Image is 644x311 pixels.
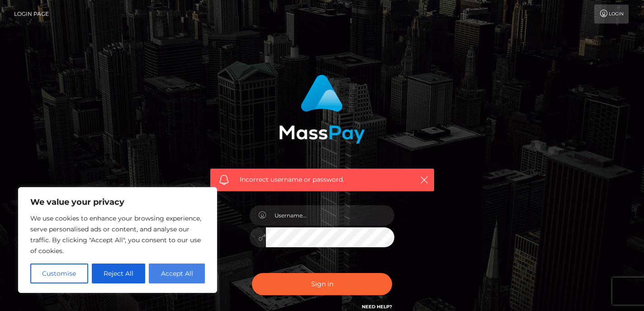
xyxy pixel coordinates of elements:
[149,264,205,283] button: Accept All
[92,264,146,283] button: Reject All
[30,264,88,283] button: Customise
[30,213,205,256] p: We use cookies to enhance your browsing experience, serve personalised ads or content, and analys...
[252,273,392,295] button: Sign in
[18,187,217,293] div: We value your privacy
[266,205,394,226] input: Username...
[594,5,629,24] a: Login
[362,304,392,310] a: Need Help?
[30,197,205,207] p: We value your privacy
[14,5,49,24] a: Login Page
[240,175,405,184] span: Incorrect username or password.
[279,75,365,144] img: MassPay Login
